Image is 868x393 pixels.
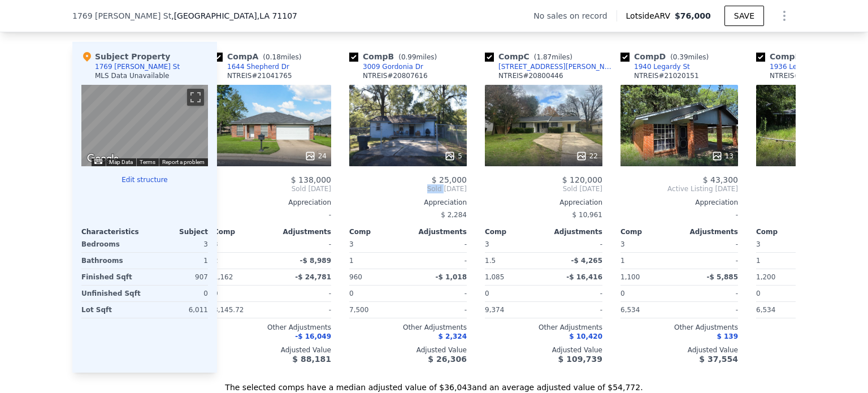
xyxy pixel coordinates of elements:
div: 1 [147,253,208,269]
div: 1.5 [485,253,541,269]
div: NTREIS # 20800446 [498,71,563,80]
div: Adjusted Value [620,346,738,355]
span: $76,000 [675,11,711,20]
div: 13 [711,150,734,162]
span: $ 10,961 [572,211,602,219]
div: Appreciation [214,198,331,207]
span: Sold [DATE] [214,184,331,193]
div: - [682,286,738,301]
div: No sales on record [533,10,616,21]
span: -$ 24,781 [295,273,331,281]
div: Comp C [485,51,577,62]
span: 3 [756,240,761,248]
span: 6,534 [756,306,775,314]
span: $ 26,306 [428,355,467,364]
span: ( miles) [394,53,441,61]
span: Lotside ARV [626,10,675,21]
span: $ 88,181 [292,355,331,364]
div: Adjustments [272,227,331,236]
span: 1,162 [214,273,233,281]
div: Lot Sqft [81,302,142,318]
div: Street View [81,85,208,166]
span: 0.39 [673,53,688,61]
div: Bathrooms [81,253,142,269]
div: - [620,207,738,223]
div: 1936 Legardy St [770,62,826,71]
span: -$ 16,049 [295,332,331,340]
a: Report a problem [162,159,205,165]
a: 1936 Legardy St [756,62,826,71]
div: Comp D [620,51,713,62]
button: Keyboard shortcuts [94,159,102,164]
span: 0 [620,290,625,297]
img: Google [84,152,121,166]
div: Adjustments [408,227,467,236]
button: Edit structure [81,175,208,184]
div: NTREIS # 21041765 [227,71,292,80]
div: Subject Property [81,51,170,62]
div: 1769 [PERSON_NAME] St [95,62,180,71]
div: Comp E [756,51,844,62]
span: $ 2,324 [439,332,467,340]
div: Appreciation [485,198,602,207]
span: ( miles) [666,53,713,61]
div: 24 [305,150,327,162]
div: NTREIS # 20807616 [363,71,428,80]
span: 3 [620,240,625,248]
span: 8,145.72 [214,306,244,314]
a: [STREET_ADDRESS][PERSON_NAME] [485,62,616,71]
div: 1644 Shepherd Dr [227,62,289,71]
div: Adjusted Value [214,346,331,355]
div: - [275,302,331,318]
span: 0 [756,290,761,297]
div: - [410,302,467,318]
span: $ 25,000 [432,175,467,184]
span: $ 109,739 [558,355,602,364]
div: - [275,286,331,301]
span: 0.18 [266,53,281,61]
div: Comp [620,227,679,236]
span: Sold [DATE] [349,184,467,193]
button: Toggle fullscreen view [187,89,204,106]
div: Finished Sqft [81,269,142,285]
div: - [275,236,331,252]
div: Adjustments [544,227,602,236]
div: 1 [349,253,406,269]
span: $ 10,420 [569,332,602,340]
div: 0 [147,286,208,301]
span: 1.87 [536,53,552,61]
div: 907 [147,269,208,285]
a: Open this area in Google Maps (opens a new window) [84,152,121,166]
button: Show Options [773,5,796,27]
a: 1644 Shepherd Dr [214,62,289,71]
div: Characteristics [81,227,145,236]
span: 6,534 [620,306,640,314]
span: 3 [485,240,489,248]
span: 960 [349,273,362,281]
button: SAVE [724,6,764,26]
div: - [214,207,331,223]
span: 1,085 [485,273,504,281]
div: - [682,236,738,252]
div: - [410,253,467,269]
div: Adjusted Value [349,346,467,355]
div: 1 [620,253,677,269]
div: Comp A [214,51,306,62]
div: Other Adjustments [485,323,602,332]
div: Other Adjustments [620,323,738,332]
span: $ 2,284 [441,211,467,219]
div: - [682,253,738,269]
div: Other Adjustments [214,323,331,332]
a: 1940 Legardy St [620,62,690,71]
div: Unfinished Sqft [81,286,142,301]
div: Map [81,85,208,166]
div: NTREIS # 21020041 [770,71,835,80]
span: 0.99 [401,53,416,61]
div: 5 [444,150,462,162]
div: 1 [756,253,813,269]
div: [STREET_ADDRESS][PERSON_NAME] [498,62,616,71]
div: NTREIS # 21020151 [634,71,699,80]
span: $ 37,554 [699,355,738,364]
span: -$ 16,416 [566,273,602,281]
span: 9,374 [485,306,504,314]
